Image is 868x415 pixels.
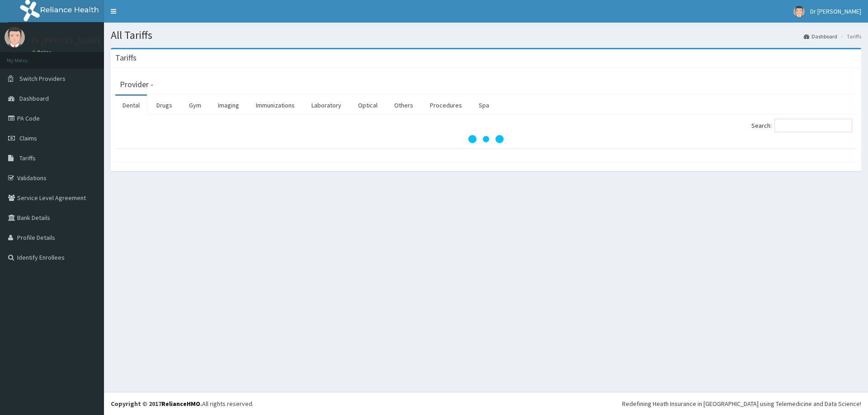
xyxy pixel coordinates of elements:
[111,400,202,408] strong: Copyright © 2017 .
[774,119,852,132] input: Search:
[149,96,179,115] a: Drugs
[472,96,496,115] a: Spa
[387,96,420,115] a: Others
[32,37,100,45] p: Dr [PERSON_NAME]
[751,119,852,132] label: Search:
[810,7,861,15] span: Dr [PERSON_NAME]
[804,33,837,40] a: Dashboard
[793,6,805,17] img: User Image
[5,27,25,47] img: User Image
[104,392,868,415] footer: All rights reserved.
[115,54,137,62] h3: Tariffs
[351,96,385,115] a: Optical
[622,399,861,408] div: Redefining Heath Insurance in [GEOGRAPHIC_DATA] using Telemedicine and Data Science!
[32,49,53,56] a: Online
[423,96,469,115] a: Procedures
[304,96,349,115] a: Laboratory
[19,154,36,162] span: Tariffs
[120,80,153,89] h3: Provider -
[838,33,861,40] li: Tariffs
[19,134,37,142] span: Claims
[161,400,200,408] a: RelianceHMO
[182,96,208,115] a: Gym
[19,94,49,103] span: Dashboard
[111,29,861,41] h1: All Tariffs
[249,96,302,115] a: Immunizations
[19,75,66,83] span: Switch Providers
[115,96,147,115] a: Dental
[211,96,246,115] a: Imaging
[468,121,504,157] svg: audio-loading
